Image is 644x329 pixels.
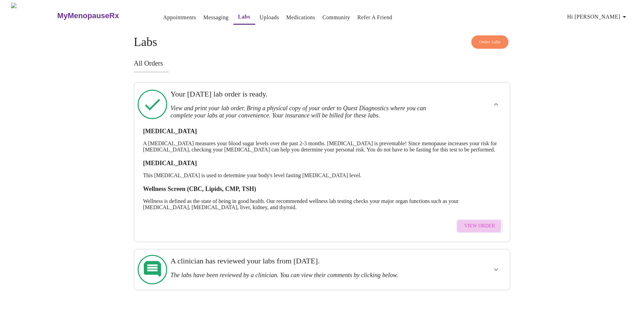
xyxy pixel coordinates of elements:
button: show more [488,261,504,278]
p: Wellness is defined as the state of being in good health. Our recommended wellness lab testing ch... [143,198,501,211]
h3: [MEDICAL_DATA] [143,128,501,135]
a: Medications [286,13,315,22]
span: Hi [PERSON_NAME] [567,12,629,22]
button: Labs [233,10,255,25]
a: MyMenopauseRx [56,4,147,28]
a: Labs [238,12,250,22]
h4: Labs [134,35,510,49]
span: Order Labs [479,38,501,46]
button: Appointments [160,11,199,24]
button: Order Labs [471,35,509,49]
h3: MyMenopauseRx [57,11,119,20]
a: Community [322,13,350,22]
span: View Order [464,222,495,230]
a: Refer a Friend [357,13,393,22]
button: Community [320,11,353,24]
a: View Order [455,216,504,236]
h3: The labs have been reviewed by a clinician. You can view their comments by clicking below. [170,272,437,279]
h3: [MEDICAL_DATA] [143,160,501,167]
img: MyMenopauseRx Logo [11,3,56,29]
h3: All Orders [134,59,510,67]
a: Uploads [260,13,279,22]
button: Uploads [257,11,282,24]
button: Hi [PERSON_NAME] [565,10,631,24]
h3: View and print your lab order. Bring a physical copy of your order to Quest Diagnostics where you... [170,105,437,119]
p: A [MEDICAL_DATA] measures your blood sugar levels over the past 2-3 months. [MEDICAL_DATA] is pre... [143,140,501,153]
a: Messaging [203,13,228,22]
p: This [MEDICAL_DATA] is used to determine your body's level fasting [MEDICAL_DATA] level. [143,172,501,179]
h3: Your [DATE] lab order is ready. [170,90,437,99]
button: Messaging [201,11,231,24]
button: Medications [283,11,318,24]
button: Refer a Friend [355,11,395,24]
a: Appointments [163,13,196,22]
button: show more [488,96,504,113]
h3: Wellness Screen (CBC, Lipids, CMP, TSH) [143,185,501,193]
h3: A clinician has reviewed your labs from [DATE]. [170,257,437,265]
button: View Order [457,219,503,233]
